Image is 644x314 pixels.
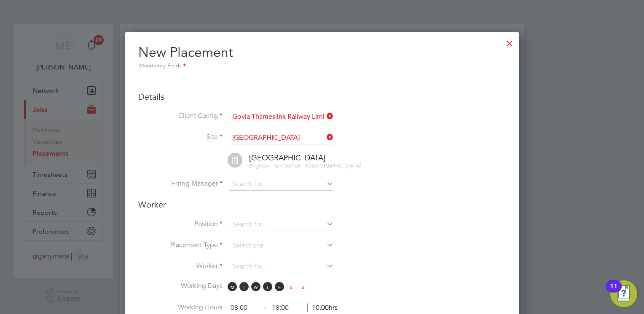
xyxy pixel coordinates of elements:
label: Position [138,220,223,229]
label: Working Hours [138,303,223,312]
label: Worker [138,262,223,271]
button: Open Resource Center, 11 new notifications [610,280,637,307]
div: 11 [610,286,617,297]
input: Search for... [229,178,333,191]
label: Placement Type [138,241,223,250]
span: Brighton Train Station - [GEOGRAPHIC_DATA] [249,162,361,169]
h2: New Placement [138,44,506,71]
span: 10.00hrs [307,303,338,312]
div: Mandatory Fields [138,61,506,71]
h3: Worker [138,199,506,210]
span: M [228,282,237,291]
label: Client Config [138,112,223,120]
h3: Details [138,91,506,102]
label: Working Days [138,282,223,290]
label: Hiring Manager [138,179,223,188]
span: [GEOGRAPHIC_DATA] [249,153,325,162]
label: Site [138,133,223,141]
span: ‐ [262,303,267,312]
input: Search for... [229,132,333,144]
input: Search for... [229,111,333,123]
